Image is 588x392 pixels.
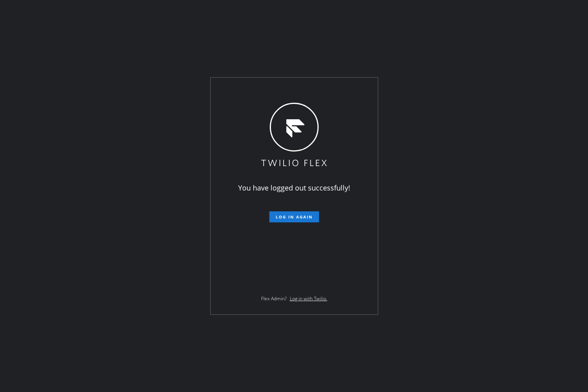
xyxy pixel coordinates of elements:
[269,211,319,222] button: Log in again
[238,183,350,192] span: You have logged out successfully!
[290,295,327,302] a: Log in with Twilio.
[261,295,287,302] span: Flex Admin?
[276,214,313,220] span: Log in again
